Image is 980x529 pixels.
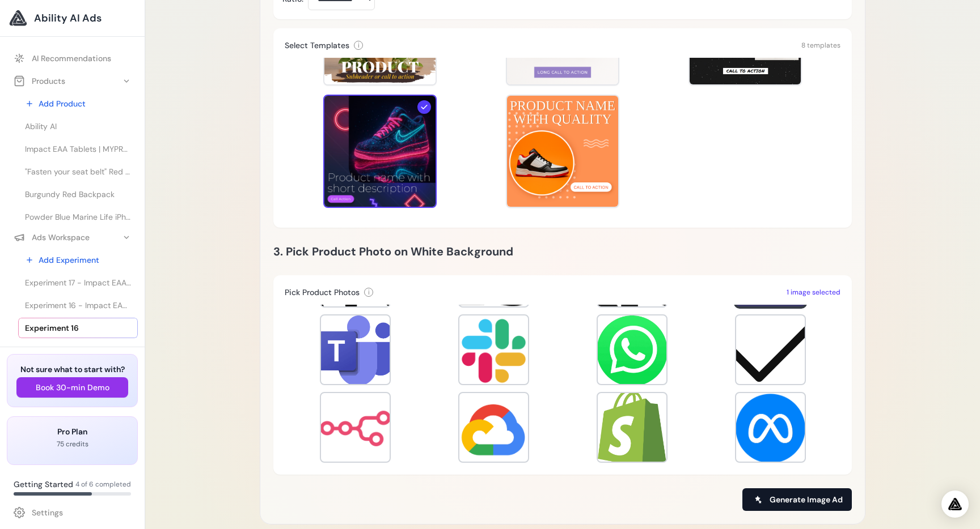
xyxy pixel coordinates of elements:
a: Powder Blue Marine Life iPhone 16 Pro Case – Pela Case [18,207,138,227]
span: 8 templates [801,41,840,50]
button: Generate Image Ad [742,488,852,511]
span: i [358,41,360,50]
a: "Fasten your seat belt" Red Car [18,161,138,182]
span: "Fasten your seat belt" Red Car [25,166,131,177]
p: 75 credits [16,440,128,449]
button: Book 30-min Demo [16,377,128,398]
span: Generate Image Ad [770,494,843,505]
a: Burgundy Red Backpack [18,184,138,204]
span: Powder Blue Marine Life iPhone 16 Pro Case – Pela Case [25,211,131,223]
a: Getting Started 4 of 6 completed [7,474,138,500]
span: Impact EAA Tablets | MYPROTEIN™ [25,143,131,155]
a: Experiment 13 - "Fasten your seat belt" Red Car [18,340,138,361]
span: Burgundy Red Backpack [25,189,115,200]
a: Impact EAA Tablets | MYPROTEIN™ [18,139,138,159]
a: Experiment 17 - Impact EAA Tablets | MYPROTEIN™ [18,272,138,293]
span: Ability AI [25,121,57,132]
a: AI Recommendations [7,48,138,69]
h3: Not sure what to start with? [16,364,128,375]
button: Ads Workspace [7,227,138,248]
span: Getting Started [14,479,73,490]
span: 4 of 6 completed [75,480,131,489]
div: Open Intercom Messenger [941,490,969,518]
h2: 3. Pick Product Photo on White Background [273,242,852,261]
span: Experiment 16 - Impact EAA Tablets | MYPROTEIN™ [25,300,131,311]
a: Add Experiment [18,250,138,270]
span: i [368,288,370,297]
a: Ability AI Ads [9,9,136,27]
h3: Select Templates [285,40,349,51]
div: Products [14,75,65,87]
h3: Pro Plan [16,426,128,437]
span: Experiment 13 - "Fasten your seat belt" Red Car [25,345,131,356]
button: Products [7,71,138,91]
a: Experiment 16 [18,318,138,338]
div: Ads Workspace [14,232,90,243]
a: Add Product [18,93,138,114]
span: Ability AI Ads [34,10,102,26]
span: Experiment 17 - Impact EAA Tablets | MYPROTEIN™ [25,277,131,288]
a: Experiment 16 - Impact EAA Tablets | MYPROTEIN™ [18,295,138,315]
span: 1 image selected [787,288,840,297]
a: Ability AI [18,116,138,136]
h3: Pick Product Photos [285,287,360,298]
a: Settings [7,502,138,523]
span: Experiment 16 [25,322,79,334]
